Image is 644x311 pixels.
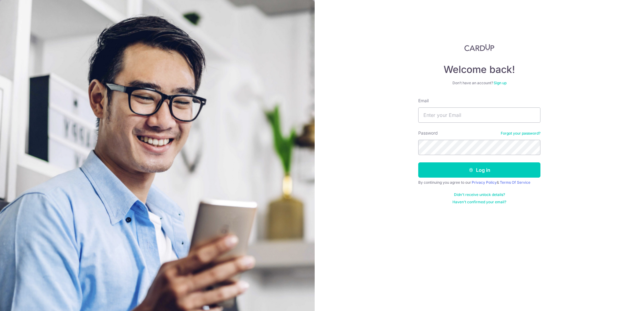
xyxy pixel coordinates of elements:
[418,81,540,85] div: Don’t have an account?
[418,107,540,123] input: Enter your Email
[472,180,497,185] a: Privacy Policy
[500,180,530,185] a: Terms Of Service
[501,131,540,136] a: Forgot your password?
[418,63,540,76] h4: Welcome back!
[454,192,505,197] a: Didn't receive unlock details?
[494,81,507,85] a: Sign up
[418,180,540,185] div: By continuing you agree to our &
[418,130,438,136] label: Password
[418,162,540,178] button: Log in
[464,44,494,51] img: CardUp Logo
[418,98,429,104] label: Email
[452,200,506,204] a: Haven't confirmed your email?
